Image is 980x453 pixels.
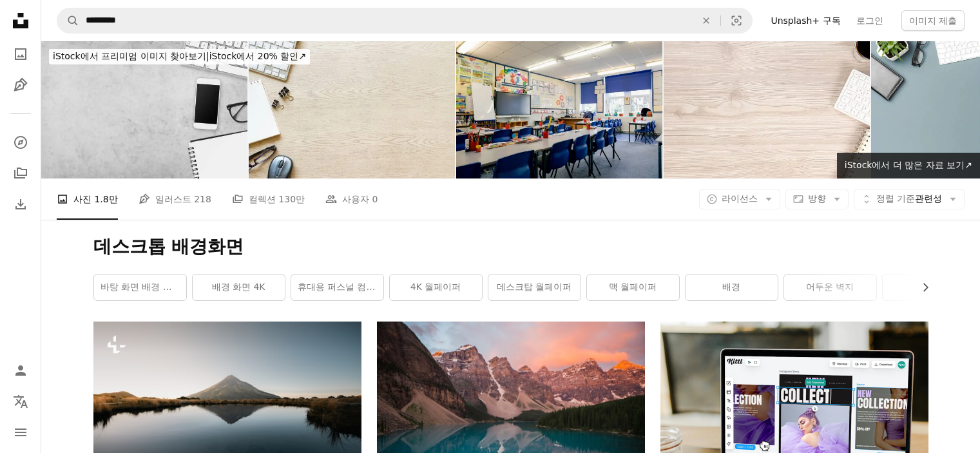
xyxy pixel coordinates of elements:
[8,160,34,186] a: 컬렉션
[876,193,915,204] span: 정렬 기준
[53,51,209,61] span: iStock에서 프리미엄 이미지 찾아보기 |
[8,191,34,217] a: 다운로드 내역
[194,192,211,206] span: 218
[901,10,965,31] button: 이미지 제출
[93,392,361,403] a: 산을 배경으로 한 호수
[193,275,285,300] a: 배경 화면 4K
[8,419,34,445] button: 메뉴
[849,10,891,31] a: 로그인
[94,275,186,300] a: 바탕 화면 배경 무늬
[808,193,826,204] span: 방향
[456,41,662,178] img: 빈 교실
[722,193,758,204] span: 라이선스
[854,189,965,209] button: 정렬 기준관련성
[692,8,720,33] button: 삭제
[587,275,679,300] a: 맥 월페이퍼
[8,41,34,67] a: 사진
[488,275,581,300] a: 데스크탑 월페이퍼
[914,275,928,300] button: 목록을 오른쪽으로 스크롤
[8,130,34,155] a: 탐색
[664,41,870,178] img: 배송함 근무환경의
[232,178,305,220] a: 컬렉션 130만
[763,10,848,31] a: Unsplash+ 구독
[686,275,778,300] a: 배경
[139,178,211,220] a: 일러스트 218
[291,275,383,300] a: 휴대용 퍼스널 컴퓨터 벽지
[49,49,310,64] div: iStock에서 20% 할인 ↗
[390,275,482,300] a: 4K 월페이퍼
[57,8,753,34] form: 사이트 전체에서 이미지 찾기
[8,72,34,98] a: 일러스트
[699,189,780,209] button: 라이선스
[278,192,305,206] span: 130만
[249,41,455,178] img: 상위 뷰 나무 사무실 책상 컴퓨터와 공급
[8,389,34,414] button: 언어
[325,178,378,220] a: 사용자 0
[883,275,975,300] a: 자연
[372,192,378,206] span: 0
[876,193,942,206] span: 관련성
[837,153,980,178] a: iStock에서 더 많은 자료 보기↗
[93,235,928,258] h1: 데스크톱 배경화면
[377,405,645,416] a: 물의 몸에 산 반사
[784,275,876,300] a: 어두운 벽지
[41,41,247,178] img: 복사 공간을 가진 현대 사무실 책상 배경-평면도
[721,8,752,33] button: 시각적 검색
[845,160,972,170] span: iStock에서 더 많은 자료 보기 ↗
[8,358,34,383] a: 로그인 / 가입
[57,8,79,33] button: Unsplash 검색
[785,189,849,209] button: 방향
[41,41,318,72] a: iStock에서 프리미엄 이미지 찾아보기|iStock에서 20% 할인↗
